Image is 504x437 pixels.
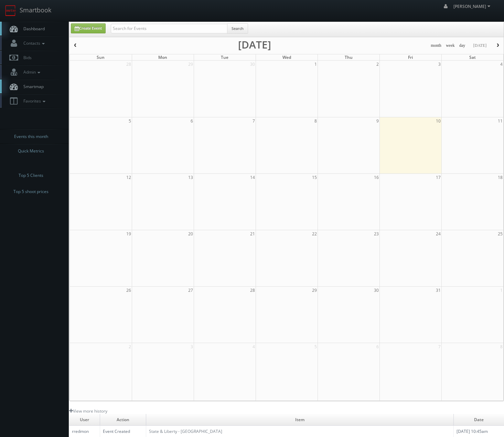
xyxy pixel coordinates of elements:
span: Admin [20,69,42,75]
span: Mon [158,54,167,60]
button: Search [227,23,248,34]
span: 14 [249,174,256,181]
span: Favorites [20,98,47,104]
span: 29 [187,61,194,68]
h2: [DATE] [238,41,271,48]
img: smartbook-logo.png [5,5,16,16]
span: 21 [249,230,256,237]
span: 15 [311,174,318,181]
span: 2 [376,61,379,68]
span: 4 [500,61,503,68]
span: Top 5 shoot prices [13,188,49,195]
button: month [428,41,444,50]
span: 1 [314,61,318,68]
td: Action [100,414,146,426]
span: 3 [438,61,441,68]
td: Date [454,414,504,426]
span: 30 [373,287,379,294]
button: [DATE] [471,41,489,50]
span: Tue [221,54,228,60]
span: 16 [373,174,379,181]
span: 13 [187,174,194,181]
span: 5 [128,117,132,125]
span: 23 [373,230,379,237]
span: 29 [311,287,318,294]
button: week [443,41,457,50]
span: Bids [20,55,32,61]
span: 4 [252,343,256,350]
span: 6 [376,343,379,350]
span: 17 [435,174,441,181]
span: 24 [435,230,441,237]
button: day [457,41,468,50]
span: 5 [314,343,318,350]
span: Thu [345,54,353,60]
span: [PERSON_NAME] [453,3,492,9]
span: 10 [435,117,441,125]
span: 19 [126,230,132,237]
span: 25 [497,230,503,237]
span: 22 [311,230,318,237]
span: 2 [128,343,132,350]
span: Fri [408,54,413,60]
input: Search for Events [111,24,227,33]
span: 27 [187,287,194,294]
span: 30 [249,61,256,68]
a: Create Event [71,23,106,33]
span: 31 [435,287,441,294]
a: View more history [69,408,107,414]
span: Dashboard [20,26,45,32]
span: 28 [126,61,132,68]
span: Sun [97,54,105,60]
span: Events this month [14,133,48,140]
span: 1 [500,287,503,294]
span: Top 5 Clients [19,172,43,179]
span: 6 [190,117,194,125]
span: 8 [314,117,318,125]
span: 8 [500,343,503,350]
span: 20 [187,230,194,237]
span: 26 [126,287,132,294]
span: Smartmap [20,84,44,89]
td: User [69,414,100,426]
span: 11 [497,117,503,125]
span: Wed [282,54,291,60]
span: 12 [126,174,132,181]
span: 28 [249,287,256,294]
span: 18 [497,174,503,181]
span: 7 [252,117,256,125]
a: State & Liberty - [GEOGRAPHIC_DATA] [149,428,222,434]
span: 7 [438,343,441,350]
span: Quick Metrics [18,148,44,154]
span: 3 [190,343,194,350]
span: 9 [376,117,379,125]
td: Item [146,414,454,426]
span: Contacts [20,40,46,46]
span: Sat [469,54,476,60]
